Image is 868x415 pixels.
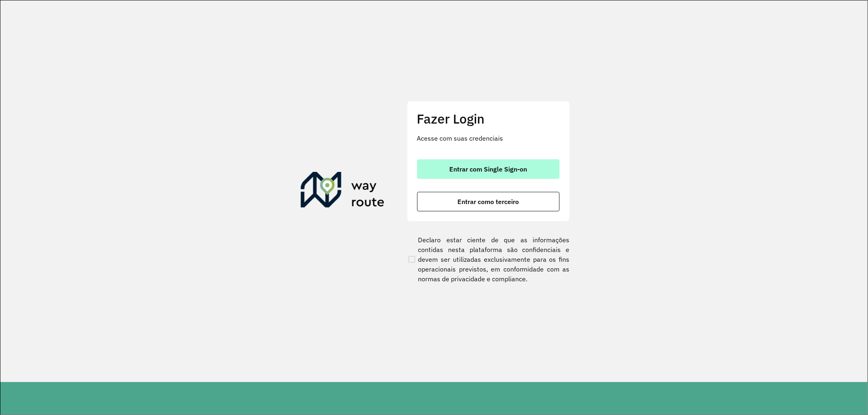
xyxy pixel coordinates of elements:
h2: Fazer Login [417,111,560,126]
span: Entrar como terceiro [457,198,519,205]
span: Entrar com Single Sign-on [449,166,527,172]
label: Declaro estar ciente de que as informações contidas nesta plataforma são confidenciais e devem se... [407,235,570,284]
button: button [417,159,560,179]
button: button [417,192,560,211]
p: Acesse com suas credenciais [417,133,560,143]
img: Roteirizador AmbevTech [301,172,385,211]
